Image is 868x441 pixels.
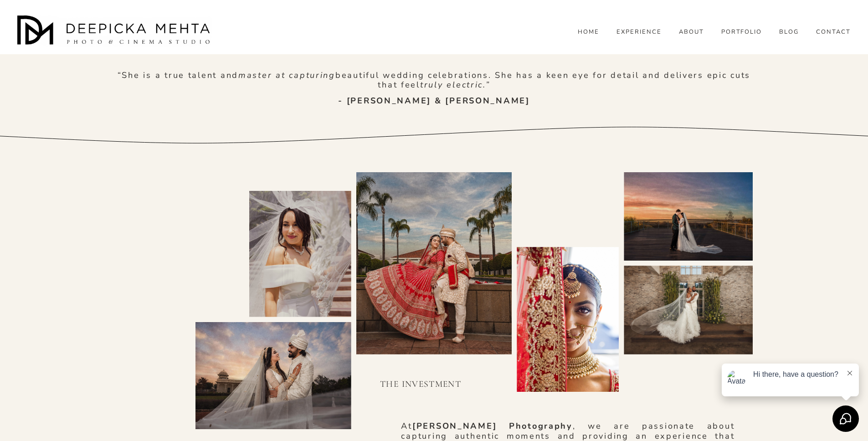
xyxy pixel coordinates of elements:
a: HOME [578,28,599,36]
img: Austin Wedding Photographer - Deepicka Mehta Photography &amp; Cinematography [17,15,213,47]
p: “She is a true talent and beautiful wedding celebrations. She has a keen eye for detail and deliv... [115,71,753,91]
strong: - [PERSON_NAME] & [PERSON_NAME] [338,95,530,106]
h4: THE INVESTMENT [356,378,485,390]
em: truly electric.” [420,79,490,90]
a: EXPERIENCE [616,28,662,36]
a: folder dropdown [779,28,799,36]
strong: [PERSON_NAME] Photography [412,420,573,431]
span: BLOG [779,29,799,36]
em: master at capturing [238,70,335,81]
a: PORTFOLIO [721,28,762,36]
a: CONTACT [816,28,851,36]
a: ABOUT [679,28,704,36]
